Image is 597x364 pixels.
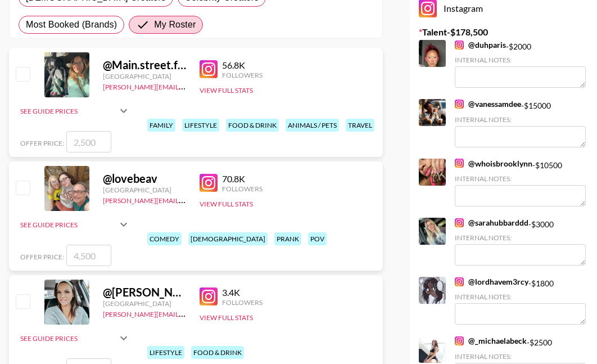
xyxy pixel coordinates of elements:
[455,277,528,287] a: @lordhavem3rcy
[103,308,269,318] a: [PERSON_NAME][EMAIL_ADDRESS][DOMAIN_NAME]
[455,352,586,361] div: Internal Notes:
[455,99,586,147] div: - $ 15000
[455,40,506,50] a: @duhparis
[20,325,130,352] div: See Guide Prices
[147,346,184,359] div: lifestyle
[154,18,196,32] span: My Roster
[200,200,253,208] button: View Full Stats
[222,173,263,185] div: 70.8K
[455,233,586,242] div: Internal Notes:
[455,56,586,64] div: Internal Notes:
[20,221,117,229] div: See Guide Prices
[26,18,117,32] span: Most Booked (Brands)
[455,99,521,109] a: @vanessamdee
[455,159,586,206] div: - $ 10500
[455,174,586,183] div: Internal Notes:
[200,287,218,305] img: Instagram
[66,245,111,266] input: 4,500
[66,131,111,152] input: 2,500
[200,86,253,95] button: View Full Stats
[455,293,586,301] div: Internal Notes:
[455,159,464,168] img: Instagram
[222,185,263,193] div: Followers
[182,119,219,132] div: lifestyle
[200,174,218,192] img: Instagram
[455,218,586,266] div: - $ 3000
[20,139,64,147] span: Offer Price:
[455,100,464,109] img: Instagram
[200,313,253,322] button: View Full Stats
[226,119,279,132] div: food & drink
[103,299,186,308] div: [GEOGRAPHIC_DATA]
[103,72,186,80] div: [GEOGRAPHIC_DATA]
[455,336,464,345] img: Instagram
[286,119,339,132] div: animals / pets
[455,218,464,227] img: Instagram
[20,253,64,261] span: Offer Price:
[455,159,532,169] a: @whoisbrooklynn
[455,41,464,50] img: Instagram
[20,334,117,343] div: See Guide Prices
[455,40,586,88] div: - $ 2000
[103,285,186,299] div: @ [PERSON_NAME]
[147,232,182,245] div: comedy
[222,71,263,79] div: Followers
[455,218,528,228] a: @sarahubbarddd
[103,58,186,72] div: @ Main.street.fam
[346,119,374,132] div: travel
[222,287,263,298] div: 3.4K
[455,277,464,286] img: Instagram
[419,26,588,38] label: Talent - $ 178,500
[308,232,327,245] div: pov
[455,277,586,325] div: - $ 1800
[191,346,244,359] div: food & drink
[222,298,263,307] div: Followers
[103,172,186,186] div: @ lovebeav
[200,60,218,78] img: Instagram
[222,60,263,71] div: 56.8K
[147,119,175,132] div: family
[20,211,130,238] div: See Guide Prices
[188,232,268,245] div: [DEMOGRAPHIC_DATA]
[455,115,586,124] div: Internal Notes:
[103,80,269,91] a: [PERSON_NAME][EMAIL_ADDRESS][DOMAIN_NAME]
[103,194,269,205] a: [PERSON_NAME][EMAIL_ADDRESS][DOMAIN_NAME]
[274,232,301,245] div: prank
[455,336,527,346] a: @_michaelabeck
[20,107,117,115] div: See Guide Prices
[20,97,130,124] div: See Guide Prices
[103,186,186,194] div: [GEOGRAPHIC_DATA]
